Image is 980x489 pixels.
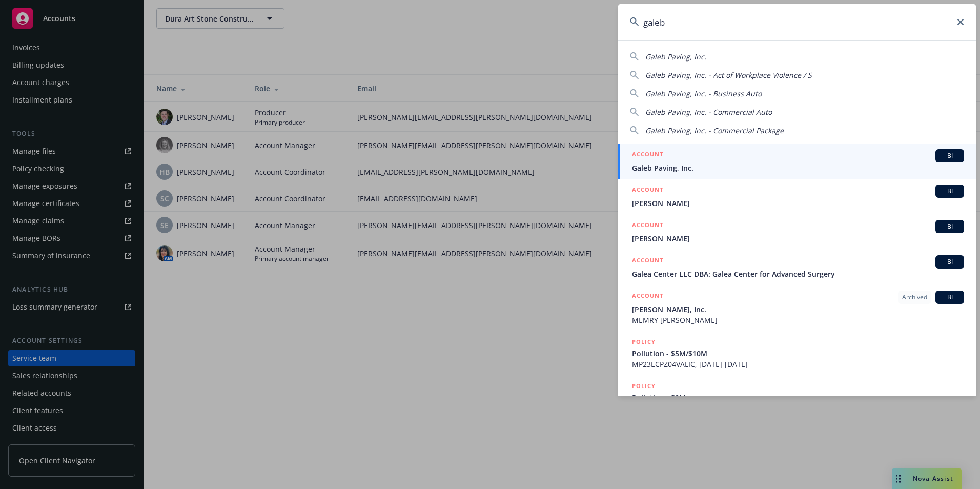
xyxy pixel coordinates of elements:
[940,187,960,196] span: BI
[645,89,762,98] span: Galeb Paving, Inc. - Business Auto
[618,144,976,179] a: ACCOUNTBIGaleb Paving, Inc.
[645,52,706,62] span: Galeb Paving, Inc.
[645,126,784,135] span: Galeb Paving, Inc. - Commercial Package
[632,359,964,370] span: MP23ECPZ04VALIC, [DATE]-[DATE]
[632,220,663,232] h5: ACCOUNT
[618,4,976,40] input: Search...
[632,233,964,244] span: [PERSON_NAME]
[618,179,976,214] a: ACCOUNTBI[PERSON_NAME]
[940,257,960,267] span: BI
[618,375,976,419] a: POLICYPollution - $2M
[632,269,964,279] span: Galea Center LLC DBA: Galea Center for Advanced Surgery
[645,107,772,117] span: Galeb Paving, Inc. - Commercial Auto
[632,185,663,197] h5: ACCOUNT
[632,304,964,315] span: [PERSON_NAME], Inc.
[632,337,656,347] h5: POLICY
[618,331,976,375] a: POLICYPollution - $5M/$10MMP23ECPZ04VALIC, [DATE]-[DATE]
[618,214,976,250] a: ACCOUNTBI[PERSON_NAME]
[632,291,663,303] h5: ACCOUNT
[618,285,976,331] a: ACCOUNTArchivedBI[PERSON_NAME], Inc.MEMRY [PERSON_NAME]
[940,222,960,231] span: BI
[618,250,976,285] a: ACCOUNTBIGalea Center LLC DBA: Galea Center for Advanced Surgery
[632,198,964,209] span: [PERSON_NAME]
[902,293,927,302] span: Archived
[940,151,960,160] span: BI
[940,293,960,302] span: BI
[632,255,663,268] h5: ACCOUNT
[632,162,964,173] span: Galeb Paving, Inc.
[632,348,964,359] span: Pollution - $5M/$10M
[632,315,964,325] span: MEMRY [PERSON_NAME]
[632,149,663,161] h5: ACCOUNT
[632,392,964,403] span: Pollution - $2M
[632,381,656,391] h5: POLICY
[645,70,812,80] span: Galeb Paving, Inc. - Act of Workplace Violence / S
